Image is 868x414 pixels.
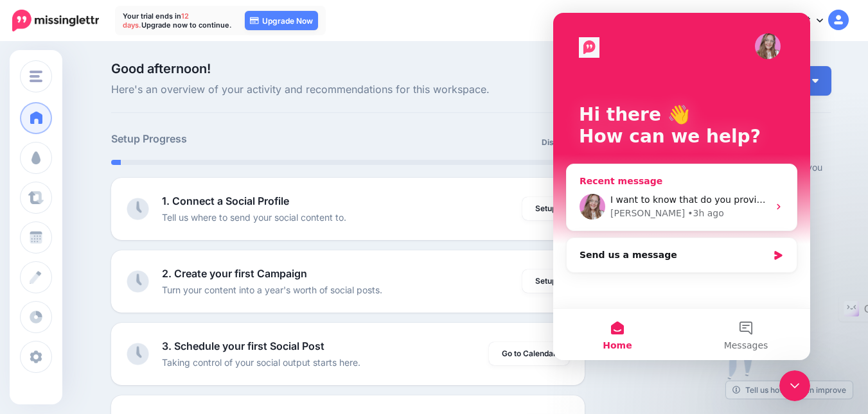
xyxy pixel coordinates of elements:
img: clock-grey.png [127,343,149,365]
button: Messages [128,296,257,347]
h5: Setup Progress [111,131,348,147]
iframe: Intercom live chat [553,13,810,360]
a: Setup [522,270,569,293]
img: clock-grey.png [127,270,149,293]
div: Send us a message [13,225,244,260]
b: 2. Create your first Campaign [162,267,307,280]
a: My Account [738,5,849,37]
img: menu.png [30,71,42,82]
div: [PERSON_NAME] [57,194,132,207]
p: Turn your content into a year's worth of social posts. [162,282,382,297]
p: Your trial ends in Upgrade now to continue. [123,12,232,30]
img: arrow-down-white.png [812,79,819,83]
a: Dismiss [534,131,580,154]
span: 12 days. [123,12,189,30]
span: I want to know that do you provide API keys to connect with other external tool like n8n?? [57,182,462,192]
iframe: Intercom live chat [779,370,810,401]
span: Good afternoon! [111,61,211,76]
span: Home [49,328,78,337]
img: clock-grey.png [127,198,149,220]
span: Messages [171,328,215,337]
b: 3. Schedule your first Social Post [162,340,324,352]
span: Here's an overview of your activity and recommendations for this workspace. [111,82,585,98]
a: Go to Calendar [489,342,569,365]
p: Taking control of your social output starts here. [162,355,360,370]
p: Tell us where to send your social content to. [162,210,346,225]
a: Setup [522,197,569,220]
div: Send us a message [26,236,215,249]
img: Missinglettr [12,10,99,31]
div: • 3h ago [134,194,171,207]
a: Upgrade Now [245,11,318,30]
b: 1. Connect a Social Profile [162,194,289,207]
a: Tell us how we can improve [726,381,853,399]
